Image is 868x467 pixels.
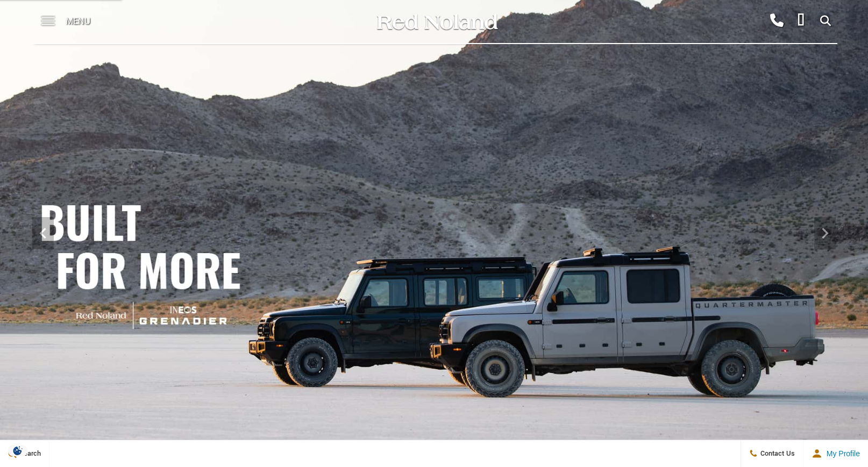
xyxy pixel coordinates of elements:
div: Next [814,217,836,249]
div: Previous [32,217,54,249]
section: Click to Open Cookie Consent Modal [5,445,30,456]
img: Red Noland Auto Group [375,12,499,31]
img: Opt-Out Icon [5,445,30,456]
span: My Profile [822,449,860,458]
span: Contact Us [758,449,795,458]
button: Open user profile menu [803,440,868,467]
